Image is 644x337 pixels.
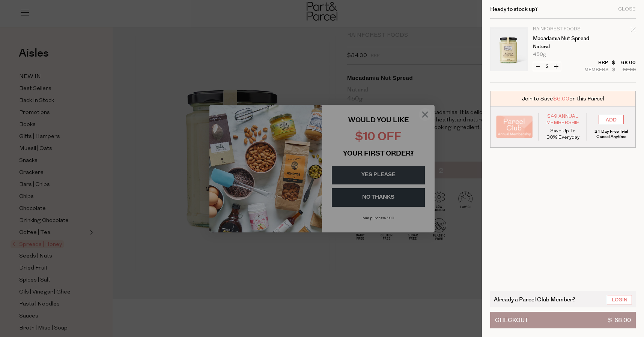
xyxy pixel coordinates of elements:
[553,95,569,103] span: $6.00
[542,62,552,71] input: QTY Macadamia Nut Spread
[607,295,632,304] a: Login
[630,26,636,36] div: Remove Macadamia Nut Spread
[490,6,538,12] h2: Ready to stock up?
[599,115,624,124] input: ADD
[593,129,630,139] p: 21 Day Free Trial Cancel Anytime
[533,27,591,31] p: Rainforest Foods
[490,91,636,106] div: Join to Save on this Parcel
[618,7,636,12] div: Close
[495,312,528,328] span: Checkout
[533,44,591,49] p: Natural
[494,295,575,304] span: Already a Parcel Club Member?
[545,128,581,141] p: Save Up To 30% Everyday
[545,113,581,126] span: $49 Annual Membership
[533,36,591,41] a: Macadamia Nut Spread
[608,312,631,328] span: $ 68.00
[490,312,636,328] button: Checkout$ 68.00
[533,52,546,57] span: 450g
